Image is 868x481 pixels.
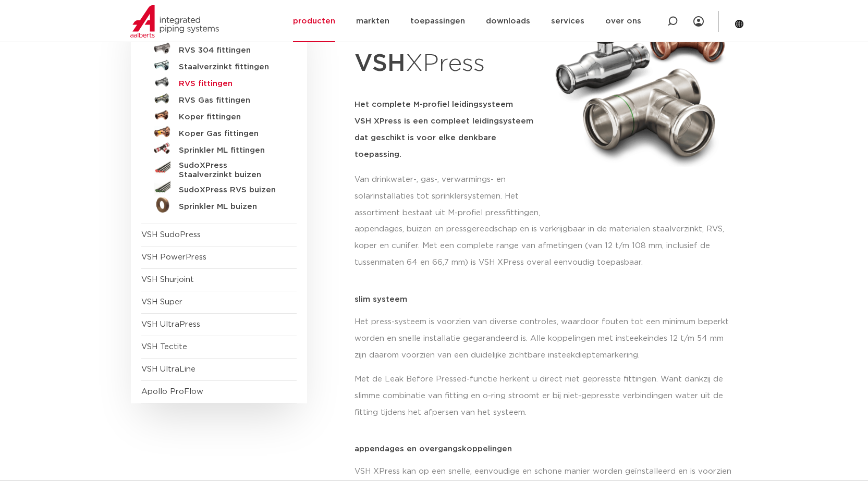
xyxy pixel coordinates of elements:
a: Sprinkler ML buizen [141,196,297,213]
a: Koper Gas fittingen [141,124,297,140]
h1: XPress [354,44,543,84]
p: Met de Leak Before Pressed-functie herkent u direct niet gepresste fittingen. Want dankzij de sli... [354,371,738,421]
a: Apollo ProFlow [141,388,203,396]
strong: VSH [354,52,406,76]
h5: Het complete M-profiel leidingsysteem VSH XPress is een compleet leidingsysteem dat geschikt is v... [354,96,543,163]
a: VSH Super [141,298,182,306]
a: Sprinkler ML fittingen [141,140,297,157]
a: Staalverzinkt fittingen [141,57,297,73]
a: VSH UltraLine [141,365,195,373]
a: SudoXPress Staalverzinkt buizen [141,157,297,180]
h5: Koper Gas fittingen [179,129,282,139]
a: VSH PowerPress [141,253,206,261]
h5: Koper fittingen [179,113,282,122]
a: SudoXPress RVS buizen [141,180,297,196]
p: appendages en overgangskoppelingen [354,445,738,453]
p: Het press-systeem is voorzien van diverse controles, waardoor fouten tot een minimum beperkt word... [354,314,738,364]
p: appendages, buizen en pressgereedschap en is verkrijgbaar in de materialen staalverzinkt, RVS, ko... [354,221,738,271]
h5: RVS Gas fittingen [179,96,282,105]
a: RVS 304 fittingen [141,40,297,57]
h5: RVS 304 fittingen [179,46,282,55]
a: RVS fittingen [141,73,297,90]
a: RVS Gas fittingen [141,90,297,107]
a: VSH Shurjoint [141,276,194,283]
p: slim systeem [354,295,738,303]
h5: RVS fittingen [179,79,282,89]
a: VSH SudoPress [141,231,201,239]
p: Van drinkwater-, gas-, verwarmings- en solarinstallaties tot sprinklersystemen. Het assortiment b... [354,171,543,221]
a: VSH UltraPress [141,320,200,328]
h5: SudoXPress RVS buizen [179,186,282,195]
a: Koper fittingen [141,107,297,124]
h5: SudoXPress Staalverzinkt buizen [179,161,282,180]
a: VSH Tectite [141,343,187,351]
h5: Staalverzinkt fittingen [179,63,282,72]
h5: Sprinkler ML fittingen [179,146,282,155]
h5: Sprinkler ML buizen [179,202,282,212]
